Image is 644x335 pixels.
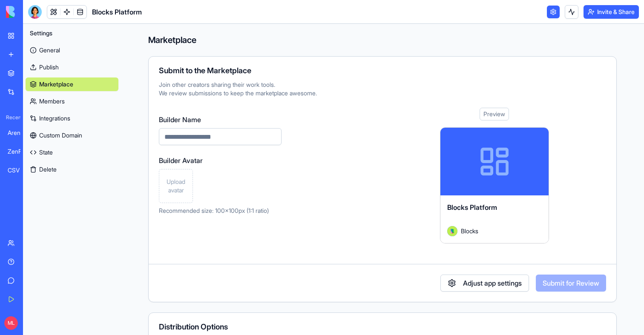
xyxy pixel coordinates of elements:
a: Publish [26,60,118,74]
div: CSV Response Consolidator [8,166,32,175]
button: Adjust app settings [440,275,529,292]
a: CSV Response Consolidator [3,162,37,179]
div: Join other creators sharing their work tools. We review submissions to keep the marketplace awesome. [159,80,606,97]
span: Settings [30,29,52,37]
a: Blocks PlatformAvatarBlocks [440,127,549,243]
div: ZenFlow [8,147,32,156]
div: Upload avatar [159,169,193,203]
span: Blocks [461,226,478,235]
a: Integrations [26,112,118,125]
a: Members [26,94,118,108]
div: ArenaX [8,129,32,137]
span: Upload avatar [163,178,189,195]
a: ArenaX [3,124,37,141]
span: Blocks Platform [447,203,497,212]
h4: Marketplace [148,34,617,46]
a: General [26,43,118,57]
span: Recent [3,114,20,121]
button: Settings [26,26,118,40]
label: Builder Name [159,115,282,125]
p: Recommended size: 100x100px (1:1 ratio) [159,206,282,215]
div: Preview [480,108,509,120]
a: Custom Domain [26,129,118,142]
a: ZenFlow [3,143,37,160]
button: Delete [26,163,118,176]
div: Distribution Options [159,323,606,331]
a: Marketplace [26,77,118,91]
button: Invite & Share [584,5,639,19]
span: ML [4,316,18,330]
img: logo [6,6,59,18]
a: State [26,146,118,159]
label: Builder Avatar [159,155,282,166]
img: Avatar [447,226,457,236]
span: Blocks Platform [92,7,142,17]
div: Submit to the Marketplace [159,67,606,74]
